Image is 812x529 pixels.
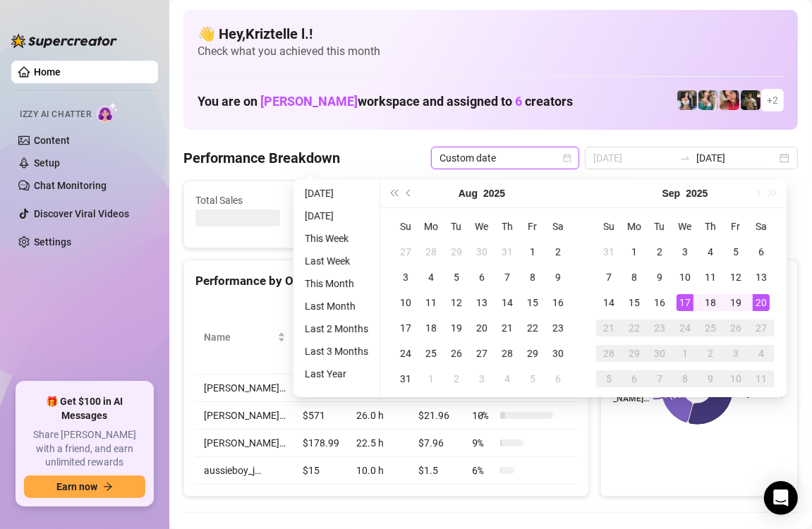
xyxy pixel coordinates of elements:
[448,370,465,387] div: 2
[550,320,566,336] div: 23
[444,366,469,391] td: 2025-09-02
[495,264,520,290] td: 2025-08-07
[677,243,693,260] div: 3
[672,290,698,315] td: 2025-09-17
[195,375,294,402] td: [PERSON_NAME]…
[596,366,622,391] td: 2025-10-05
[753,370,770,387] div: 11
[677,370,693,387] div: 8
[499,294,516,311] div: 14
[672,315,698,341] td: 2025-09-24
[626,294,643,311] div: 15
[20,108,91,121] span: Izzy AI Chatter
[524,294,541,311] div: 15
[662,179,681,207] button: Choose a month
[702,269,719,286] div: 11
[622,239,647,264] td: 2025-09-01
[524,345,541,362] div: 29
[672,341,698,366] td: 2025-10-01
[596,290,622,315] td: 2025-09-14
[727,345,744,362] div: 3
[418,290,444,315] td: 2025-08-11
[524,320,541,336] div: 22
[418,239,444,264] td: 2025-07-28
[348,402,410,430] td: 26.0 h
[626,345,643,362] div: 29
[679,152,691,164] span: to
[393,315,418,341] td: 2025-08-17
[299,207,374,224] li: [DATE]
[600,370,617,387] div: 5
[299,365,374,382] li: Last Year
[469,341,495,366] td: 2025-08-27
[600,294,617,311] div: 14
[600,320,617,336] div: 21
[103,482,113,492] span: arrow-right
[698,290,723,315] td: 2025-09-18
[651,370,668,387] div: 7
[679,152,691,164] span: swap-right
[520,341,545,366] td: 2025-08-29
[600,243,617,260] div: 31
[448,269,465,286] div: 5
[195,300,294,375] th: Name
[198,24,784,44] h4: 👋 Hey, Kriztelle l. !
[626,243,643,260] div: 1
[418,366,444,391] td: 2025-09-01
[651,294,668,311] div: 16
[472,435,495,451] span: 9 %
[423,370,440,387] div: 1
[483,179,505,207] button: Choose a year
[418,315,444,341] td: 2025-08-18
[647,290,672,315] td: 2025-09-16
[702,294,719,311] div: 18
[410,457,463,485] td: $1.5
[24,395,145,422] span: 🎁 Get $100 in AI Messages
[423,269,440,286] div: 4
[723,341,749,366] td: 2025-10-03
[448,345,465,362] div: 26
[524,269,541,286] div: 8
[397,243,414,260] div: 27
[34,66,61,78] a: Home
[749,214,774,239] th: Sa
[397,320,414,336] div: 17
[626,370,643,387] div: 6
[444,290,469,315] td: 2025-08-12
[647,264,672,290] td: 2025-09-09
[34,180,107,191] a: Chat Monitoring
[686,179,708,207] button: Choose a year
[651,345,668,362] div: 30
[596,214,622,239] th: Su
[397,269,414,286] div: 3
[753,320,770,336] div: 27
[459,179,478,207] button: Choose a month
[545,214,571,239] th: Sa
[702,320,719,336] div: 25
[727,320,744,336] div: 26
[34,157,60,169] a: Setup
[24,428,145,470] span: Share [PERSON_NAME] with a friend, and earn unlimited rewards
[651,320,668,336] div: 23
[418,214,444,239] th: Mo
[647,341,672,366] td: 2025-09-30
[749,239,774,264] td: 2025-09-06
[723,315,749,341] td: 2025-09-26
[622,214,647,239] th: Mo
[524,370,541,387] div: 5
[545,290,571,315] td: 2025-08-16
[34,208,129,219] a: Discover Viral Videos
[410,402,463,430] td: $21.96
[651,243,668,260] div: 2
[444,264,469,290] td: 2025-08-05
[299,185,374,202] li: [DATE]
[702,370,719,387] div: 9
[195,272,577,291] div: Performance by OnlyFans Creator
[520,239,545,264] td: 2025-08-01
[545,264,571,290] td: 2025-08-09
[393,366,418,391] td: 2025-08-31
[677,345,693,362] div: 1
[418,341,444,366] td: 2025-08-25
[749,315,774,341] td: 2025-09-27
[198,44,784,59] span: Check what you achieved this month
